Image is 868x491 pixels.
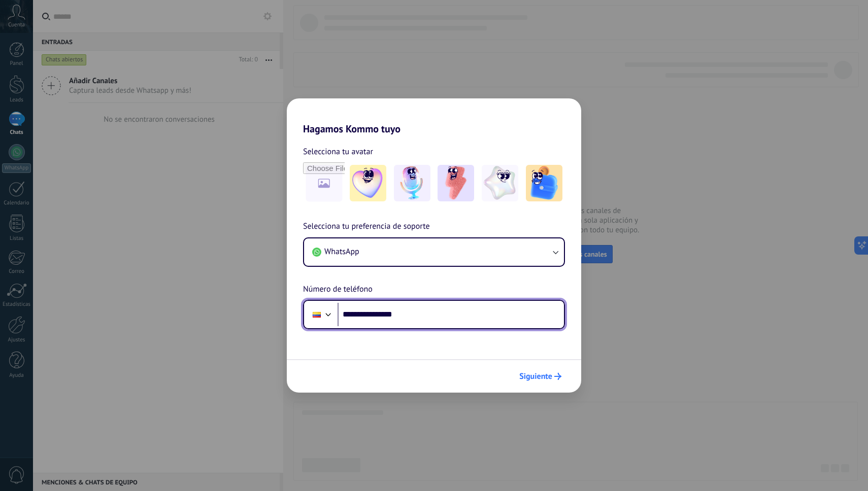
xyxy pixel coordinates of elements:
img: -3.jpeg [438,165,474,201]
span: WhatsApp [324,247,359,257]
img: -1.jpeg [350,165,386,201]
img: -4.jpeg [482,165,518,201]
button: Siguiente [515,368,566,385]
button: WhatsApp [304,238,564,266]
div: Colombia: + 57 [307,304,326,325]
span: Selecciona tu avatar [303,145,373,158]
img: -2.jpeg [394,165,430,201]
span: Selecciona tu preferencia de soporte [303,220,430,233]
img: -5.jpeg [526,165,562,201]
span: Siguiente [519,373,552,380]
span: Número de teléfono [303,283,373,296]
h2: Hagamos Kommo tuyo [287,98,581,135]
